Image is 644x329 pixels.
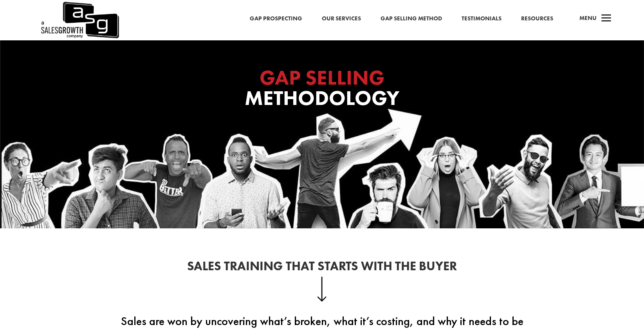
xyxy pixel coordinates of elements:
[381,14,442,24] a: Gap Selling Method
[317,277,327,302] img: down-arrow
[521,14,553,24] a: Resources
[260,64,384,91] span: GAP SELLING
[250,14,302,24] a: Gap Prospecting
[599,11,614,27] span: a
[166,67,479,113] h1: Methodology
[462,14,501,24] a: Testimonials
[322,14,361,24] a: Our Services
[579,14,597,22] span: Menu
[111,260,534,277] h2: Sales Training That Starts With the Buyer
